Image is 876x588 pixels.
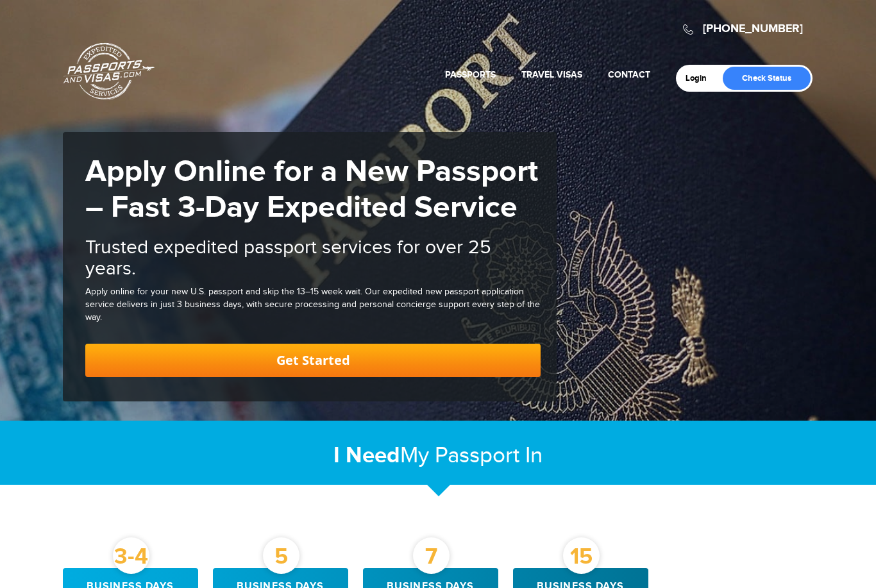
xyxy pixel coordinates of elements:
[85,153,538,226] strong: Apply Online for a New Passport – Fast 3-Day Expedited Service
[723,67,811,90] a: Check Status
[608,69,650,80] a: Contact
[445,69,496,80] a: Passports
[85,344,541,377] a: Get Started
[85,237,541,280] h2: Trusted expedited passport services for over 25 years.
[521,69,582,80] a: Travel Visas
[63,42,155,100] a: Passports & [DOMAIN_NAME]
[686,73,716,83] a: Login
[413,537,450,574] div: 7
[563,537,600,574] div: 15
[113,537,149,574] div: 3-4
[333,442,400,469] strong: I Need
[63,442,813,469] h2: My
[435,442,543,469] span: Passport In
[703,22,803,36] a: [PHONE_NUMBER]
[85,286,541,324] div: Apply online for your new U.S. passport and skip the 13–15 week wait. Our expedited new passport ...
[263,537,299,574] div: 5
